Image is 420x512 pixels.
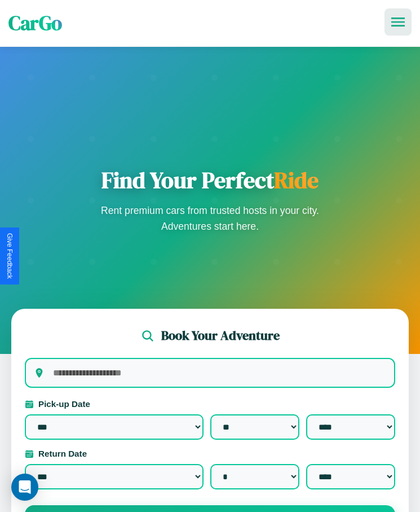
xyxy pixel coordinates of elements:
h1: Find Your Perfect [98,167,323,194]
h2: Book Your Adventure [161,327,280,344]
label: Pick-up Date [25,399,395,409]
span: CarGo [8,10,62,37]
span: Ride [274,165,319,195]
label: Return Date [25,449,395,458]
div: Open Intercom Messenger [11,474,38,501]
div: Give Feedback [6,233,14,279]
p: Rent premium cars from trusted hosts in your city. Adventures start here. [98,203,323,234]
